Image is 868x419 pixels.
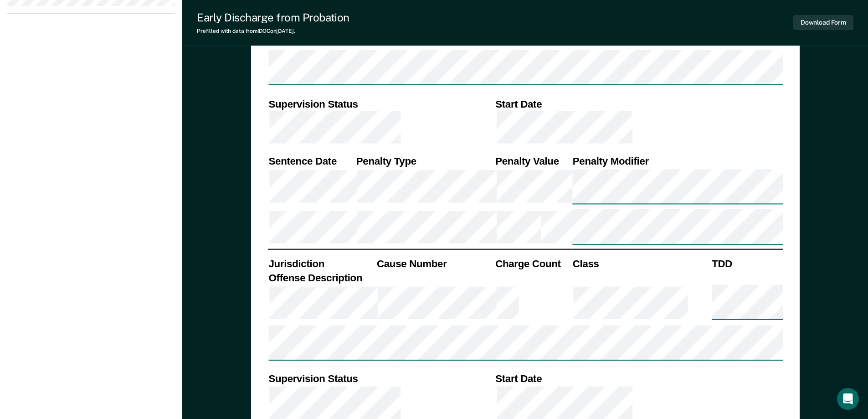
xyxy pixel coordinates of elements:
[571,257,710,270] th: Class
[494,97,783,110] th: Start Date
[837,388,859,410] div: Open Intercom Messenger
[494,155,572,168] th: Penalty Value
[494,372,783,385] th: Start Date
[711,257,783,270] th: TDD
[375,257,494,270] th: Cause Number
[267,155,355,168] th: Sentence Date
[793,15,853,30] button: Download Form
[355,155,494,168] th: Penalty Type
[494,257,572,270] th: Charge Count
[267,97,494,110] th: Supervision Status
[197,28,349,34] div: Prefilled with data from IDOC on [DATE] .
[267,372,494,385] th: Supervision Status
[571,155,783,168] th: Penalty Modifier
[267,257,376,270] th: Jurisdiction
[267,270,376,284] th: Offense Description
[197,11,349,24] div: Early Discharge from Probation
